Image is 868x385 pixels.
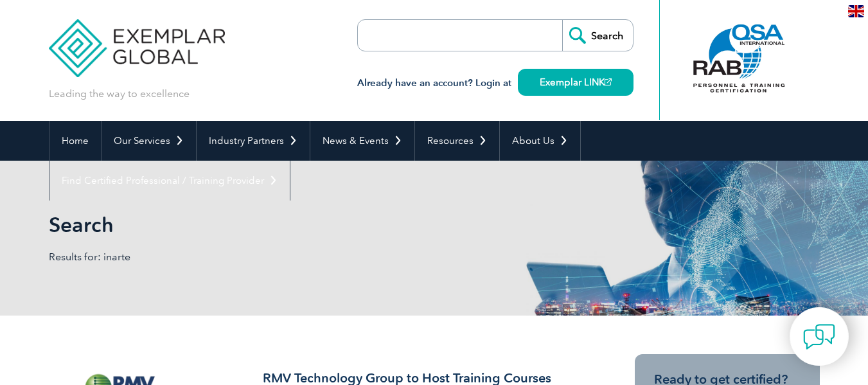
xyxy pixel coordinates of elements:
[562,20,633,51] input: Search
[803,321,835,353] img: contact-chat.png
[197,121,310,161] a: Industry Partners
[49,212,542,237] h1: Search
[357,75,633,91] h3: Already have an account? Login at
[518,69,633,96] a: Exemplar LINK
[415,121,499,161] a: Resources
[310,121,414,161] a: News & Events
[49,87,190,101] p: Leading the way to excellence
[102,121,196,161] a: Our Services
[605,78,612,85] img: open_square.png
[500,121,580,161] a: About Us
[49,250,434,264] p: Results for: inarte
[49,121,101,161] a: Home
[848,5,864,17] img: en
[49,161,290,201] a: Find Certified Professional / Training Provider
